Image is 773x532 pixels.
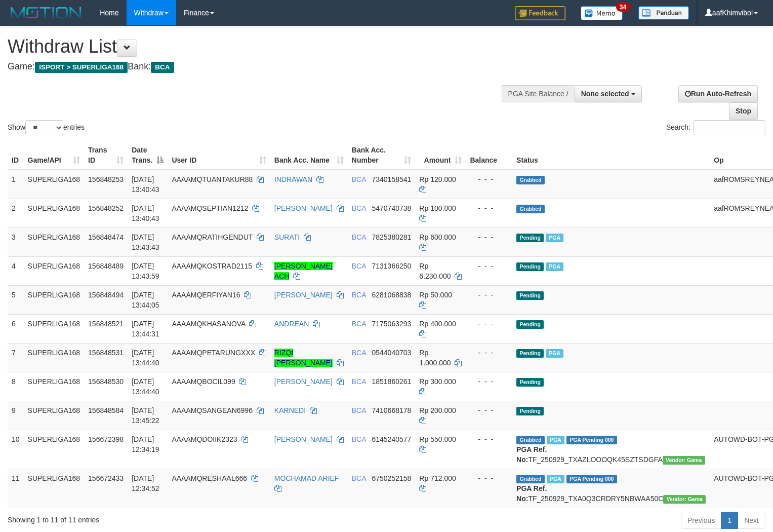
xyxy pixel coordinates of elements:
select: Showentries [25,120,63,135]
span: [DATE] 13:43:59 [132,262,159,280]
button: None selected [575,85,642,102]
a: Next [738,512,765,529]
div: - - - [470,174,508,184]
span: BCA [352,474,366,482]
span: Copy 7410668178 to clipboard [372,406,411,414]
a: [PERSON_NAME] [274,291,333,299]
span: 156672433 [88,474,124,482]
td: SUPERLIGA168 [24,199,85,227]
span: BCA [352,233,366,241]
span: None selected [581,90,629,98]
span: AAAAMQPETARUNGXXX [172,349,255,357]
div: - - - [470,348,508,358]
span: Pending [516,234,544,242]
div: - - - [470,261,508,271]
span: AAAAMQRESHAAL666 [172,474,247,482]
span: Pending [516,320,544,329]
span: Copy 0544040703 to clipboard [372,349,411,357]
td: SUPERLIGA168 [24,469,85,508]
a: ANDREAN [274,320,309,328]
span: AAAAMQBOCIL099 [172,377,235,386]
span: Copy 6750252158 to clipboard [372,474,411,482]
span: Marked by aafsoycanthlai [546,234,563,242]
span: PGA Pending [566,475,617,483]
a: SURATI [274,233,300,241]
span: [DATE] 12:34:52 [132,474,159,492]
b: PGA Ref. No: [516,484,547,503]
span: AAAAMQKHASANOVA [172,320,245,328]
span: Copy 7340158541 to clipboard [372,175,411,183]
a: [PERSON_NAME] [274,204,333,212]
span: Marked by aafsoycanthlai [547,475,564,483]
a: Stop [729,102,758,120]
span: Vendor URL: https://trx31.1velocity.biz [663,456,705,465]
span: BCA [352,377,366,386]
span: AAAAMQSANGEAN6996 [172,406,253,414]
span: Marked by aafsoycanthlai [547,436,564,444]
span: Pending [516,291,544,300]
img: Feedback.jpg [515,6,565,20]
span: Rp 100.000 [419,204,456,212]
h4: Game: Bank: [8,62,505,72]
span: Rp 6.230.000 [419,262,451,280]
th: Balance [466,141,512,170]
span: AAAAMQKOSTRAD2115 [172,262,252,270]
a: [PERSON_NAME] [274,377,333,386]
span: BCA [352,291,366,299]
span: 156848521 [88,320,124,328]
span: [DATE] 13:43:43 [132,233,159,251]
span: Rp 1.000.000 [419,349,451,367]
span: AAAAMQDOIIK2323 [172,435,237,443]
div: - - - [470,434,508,444]
span: Grabbed [516,475,545,483]
div: - - - [470,405,508,415]
label: Show entries [8,120,85,135]
span: AAAAMQSEPTIAN1212 [172,204,248,212]
span: 156848253 [88,175,124,183]
span: Rp 400.000 [419,320,456,328]
a: RIZQI [PERSON_NAME] [274,349,333,367]
span: BCA [352,175,366,183]
span: BCA [352,435,366,443]
span: Copy 7175063293 to clipboard [372,320,411,328]
td: 4 [8,256,24,285]
img: MOTION_logo.png [8,5,85,20]
span: Rp 120.000 [419,175,456,183]
td: SUPERLIGA168 [24,314,85,343]
span: [DATE] 13:44:05 [132,291,159,309]
a: KARNEDI [274,406,306,414]
span: Copy 7825380281 to clipboard [372,233,411,241]
span: 156848474 [88,233,124,241]
span: BCA [352,262,366,270]
span: BCA [352,349,366,357]
div: - - - [470,376,508,387]
span: Pending [516,378,544,387]
span: 156848252 [88,204,124,212]
span: Pending [516,349,544,358]
th: Date Trans.: activate to sort column descending [128,141,168,170]
span: [DATE] 13:44:40 [132,349,159,367]
span: Copy 5470740738 to clipboard [372,204,411,212]
input: Search: [694,120,765,135]
div: - - - [470,290,508,300]
img: Button%20Memo.svg [581,6,623,20]
a: 1 [721,512,738,529]
span: Vendor URL: https://trx31.1velocity.biz [663,495,706,504]
div: - - - [470,473,508,483]
span: PGA Pending [566,436,617,444]
div: - - - [470,232,508,242]
td: SUPERLIGA168 [24,285,85,314]
label: Search: [666,120,765,135]
td: SUPERLIGA168 [24,256,85,285]
span: [DATE] 13:40:43 [132,175,159,194]
span: Rp 600.000 [419,233,456,241]
span: Rp 712.000 [419,474,456,482]
span: Rp 300.000 [419,377,456,386]
span: BCA [151,62,174,73]
td: 8 [8,372,24,401]
a: MOCHAMAD ARIEF [274,474,339,482]
span: Copy 6145240577 to clipboard [372,435,411,443]
span: Grabbed [516,205,545,213]
div: - - - [470,319,508,329]
td: 3 [8,227,24,256]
